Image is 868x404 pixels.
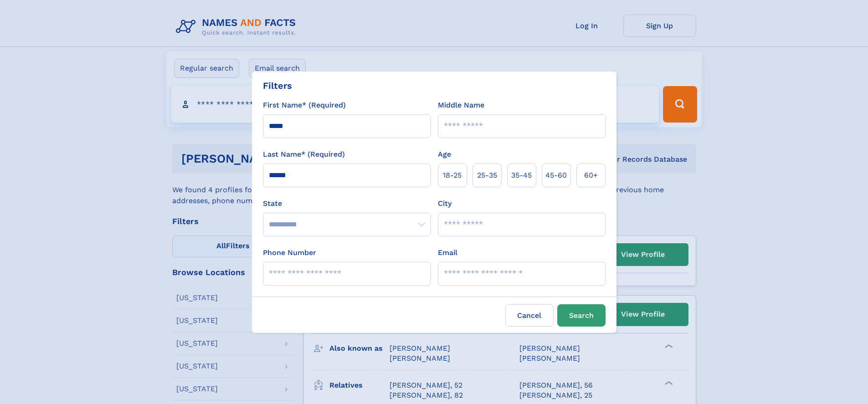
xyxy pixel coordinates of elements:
label: Email [438,247,457,258]
span: 35‑45 [511,170,532,181]
span: 25‑35 [477,170,497,181]
label: City [438,198,452,209]
label: Cancel [505,304,554,327]
label: Phone Number [263,247,316,258]
button: Search [557,304,606,327]
label: State [263,198,431,209]
label: Middle Name [438,100,484,111]
label: Last Name* (Required) [263,149,345,160]
span: 60+ [584,170,598,181]
span: 18‑25 [443,170,462,181]
div: Filters [263,79,292,92]
label: Age [438,149,451,160]
span: 45‑60 [545,170,567,181]
label: First Name* (Required) [263,100,346,111]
